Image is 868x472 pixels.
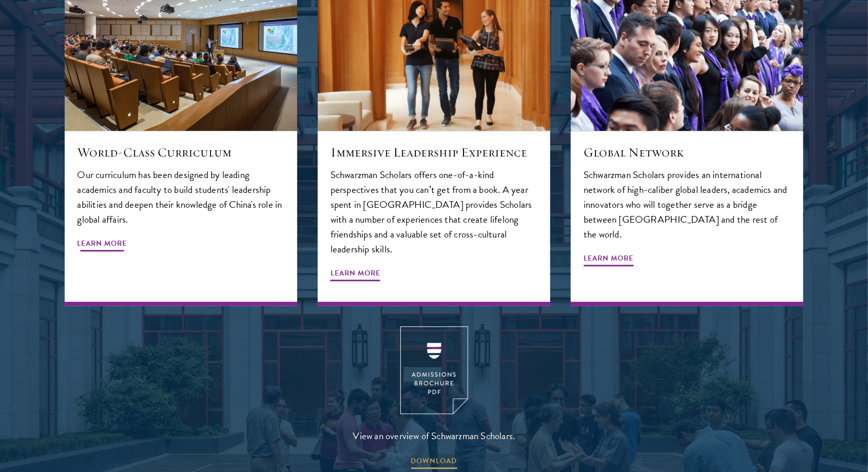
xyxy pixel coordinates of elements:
span: View an overview of Schwarzman Scholars. [353,427,515,444]
a: View an overview of Schwarzman Scholars. DOWNLOAD [353,326,515,470]
p: Schwarzman Scholars provides an international network of high-caliber global leaders, academics a... [584,167,790,242]
span: Learn More [78,237,127,253]
span: DOWNLOAD [411,455,457,470]
h5: World-Class Curriculum [78,144,284,161]
p: Our curriculum has been designed by leading academics and faculty to build students' leadership a... [78,167,284,227]
h5: Immersive Leadership Experience [331,144,537,161]
p: Schwarzman Scholars offers one-of-a-kind perspectives that you can’t get from a book. A year spen... [331,167,537,257]
span: Learn More [584,252,633,268]
h5: Global Network [584,144,790,161]
span: Learn More [331,267,380,283]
